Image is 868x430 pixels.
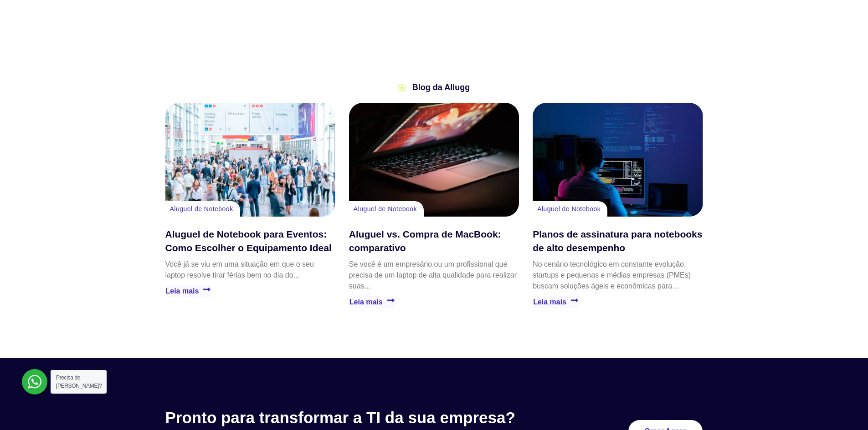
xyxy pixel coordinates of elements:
[349,296,395,308] a: Leia mais
[822,386,868,430] div: Widget de chat
[56,374,102,389] span: Precisa de [PERSON_NAME]?
[165,285,211,297] a: Leia mais
[533,103,703,217] a: Planos de assinatura para notebooks de alto desempenho
[533,229,702,253] a: Planos de assinatura para notebooks de alto desempenho
[533,296,579,308] a: Leia mais
[170,205,233,212] a: Aluguel de Notebook
[349,259,519,292] p: Se você é um empresário ou um profissional que precisa de um laptop de alta qualidade para realiz...
[410,81,470,94] span: Blog da Allugg
[533,259,703,292] p: No cenário tecnológico em constante evolução, startups e pequenas e médias empresas (PMEs) buscam...
[165,408,558,427] h3: Pronto para transformar a TI da sua empresa?
[537,205,601,212] a: Aluguel de Notebook
[165,229,332,253] a: Aluguel de Notebook para Eventos: Como Escolher o Equipamento Ideal
[349,103,519,217] a: Aluguel vs. Compra de MacBook: comparativo
[165,103,335,217] a: Aluguel de Notebook para Eventos: Como Escolher o Equipamento Ideal
[354,205,417,212] a: Aluguel de Notebook
[822,386,868,430] iframe: Chat Widget
[349,229,501,253] a: Aluguel vs. Compra de MacBook: comparativo
[165,259,335,281] p: Você já se viu em uma situação em que o seu laptop resolve tirar férias bem no dia do...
